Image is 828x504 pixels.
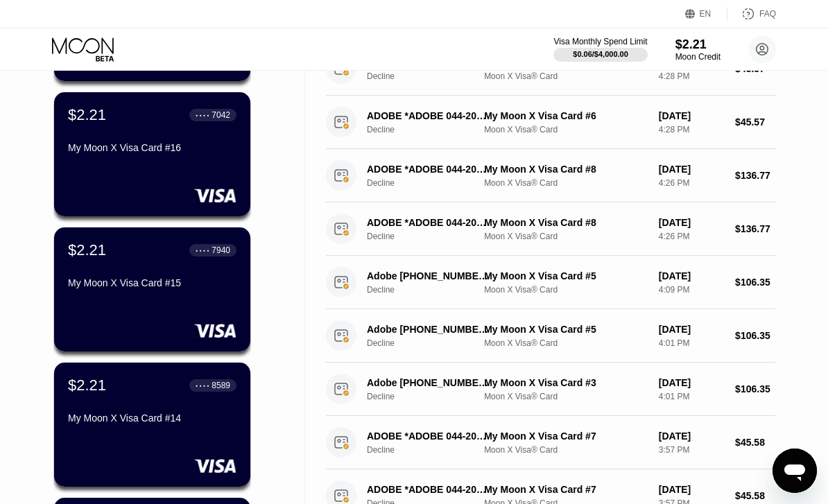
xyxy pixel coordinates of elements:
[659,125,724,134] div: 4:28 PM
[735,116,776,128] div: $45.57
[484,71,648,81] div: Moon X Visa® Card
[326,149,776,202] div: ADOBE *ADOBE 044-207-3650 IEDeclineMy Moon X Visa Card #8Moon X Visa® Card[DATE]4:26 PM$136.77
[659,285,724,295] div: 4:09 PM
[659,270,724,281] div: [DATE]
[68,142,236,153] div: My Moon X Visa Card #16
[367,110,490,121] div: ADOBE *ADOBE 044-207-3650 IE
[326,416,776,469] div: ADOBE *ADOBE 044-207-3650 IEDeclineMy Moon X Visa Card #7Moon X Visa® Card[DATE]3:57 PM$45.58
[326,363,776,416] div: Adobe [PHONE_NUMBER] IEDeclineMy Moon X Visa Card #3Moon X Visa® Card[DATE]4:01 PM$106.35
[484,217,648,228] div: My Moon X Visa Card #8
[659,324,724,335] div: [DATE]
[759,9,776,19] div: FAQ
[735,330,776,341] div: $106.35
[367,377,490,388] div: Adobe [PHONE_NUMBER] IE
[326,202,776,256] div: ADOBE *ADOBE 044-207-3650 IEDeclineMy Moon X Visa Card #8Moon X Visa® Card[DATE]4:26 PM$136.77
[212,110,230,120] div: 7042
[367,270,490,281] div: Adobe [PHONE_NUMBER] IE
[54,363,250,487] div: $2.21● ● ● ●8589My Moon X Visa Card #14
[659,110,724,121] div: [DATE]
[735,223,776,234] div: $136.77
[367,445,499,455] div: Decline
[659,484,724,495] div: [DATE]
[196,248,209,252] div: ● ● ● ●
[675,37,721,52] div: $2.21
[367,125,499,134] div: Decline
[659,445,724,455] div: 3:57 PM
[659,217,724,228] div: [DATE]
[367,338,499,348] div: Decline
[367,164,490,175] div: ADOBE *ADOBE 044-207-3650 IE
[367,232,499,241] div: Decline
[484,125,648,134] div: Moon X Visa® Card
[553,37,647,46] div: Visa Monthly Spend Limit
[735,490,776,501] div: $45.58
[54,92,250,216] div: $2.21● ● ● ●7042My Moon X Visa Card #16
[326,256,776,309] div: Adobe [PHONE_NUMBER] IEDeclineMy Moon X Visa Card #5Moon X Visa® Card[DATE]4:09 PM$106.35
[484,431,648,442] div: My Moon X Visa Card #7
[573,50,628,58] div: $0.06 / $4,000.00
[659,232,724,241] div: 4:26 PM
[659,338,724,348] div: 4:01 PM
[659,392,724,401] div: 4:01 PM
[367,285,499,295] div: Decline
[659,164,724,175] div: [DATE]
[685,7,727,21] div: EN
[326,309,776,363] div: Adobe [PHONE_NUMBER] IEDeclineMy Moon X Visa Card #5Moon X Visa® Card[DATE]4:01 PM$106.35
[700,9,711,19] div: EN
[68,376,106,394] div: $2.21
[367,392,499,401] div: Decline
[484,484,648,495] div: My Moon X Visa Card #7
[68,241,106,259] div: $2.21
[367,178,499,188] div: Decline
[484,392,648,401] div: Moon X Visa® Card
[484,324,648,335] div: My Moon X Visa Card #5
[196,113,209,117] div: ● ● ● ●
[367,431,490,442] div: ADOBE *ADOBE 044-207-3650 IE
[735,437,776,448] div: $45.58
[367,71,499,81] div: Decline
[484,232,648,241] div: Moon X Visa® Card
[659,431,724,442] div: [DATE]
[659,178,724,188] div: 4:26 PM
[484,164,648,175] div: My Moon X Visa Card #8
[484,338,648,348] div: Moon X Visa® Card
[484,377,648,388] div: My Moon X Visa Card #3
[553,37,647,62] div: Visa Monthly Spend Limit$0.06/$4,000.00
[659,377,724,388] div: [DATE]
[675,37,721,62] div: $2.21Moon Credit
[735,277,776,288] div: $106.35
[773,449,817,493] iframe: Button to launch messaging window
[484,110,648,121] div: My Moon X Visa Card #6
[735,170,776,181] div: $136.77
[367,217,490,228] div: ADOBE *ADOBE 044-207-3650 IE
[68,106,106,124] div: $2.21
[659,71,724,81] div: 4:28 PM
[484,445,648,455] div: Moon X Visa® Card
[68,412,236,424] div: My Moon X Visa Card #14
[196,383,209,388] div: ● ● ● ●
[367,484,490,495] div: ADOBE *ADOBE 044-207-3650 IE
[54,227,250,351] div: $2.21● ● ● ●7940My Moon X Visa Card #15
[212,245,230,255] div: 7940
[484,270,648,281] div: My Moon X Visa Card #5
[326,96,776,149] div: ADOBE *ADOBE 044-207-3650 IEDeclineMy Moon X Visa Card #6Moon X Visa® Card[DATE]4:28 PM$45.57
[212,381,230,390] div: 8589
[484,178,648,188] div: Moon X Visa® Card
[484,285,648,295] div: Moon X Visa® Card
[675,52,721,62] div: Moon Credit
[68,277,236,288] div: My Moon X Visa Card #15
[735,383,776,394] div: $106.35
[367,324,490,335] div: Adobe [PHONE_NUMBER] IE
[727,7,776,21] div: FAQ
